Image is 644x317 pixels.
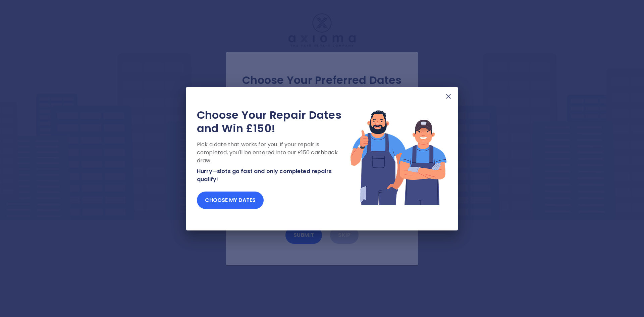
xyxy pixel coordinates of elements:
[197,192,264,209] button: Choose my dates
[197,167,350,183] p: Hurry—slots go fast and only completed repairs qualify!
[197,141,350,165] p: Pick a date that works for you. If your repair is completed, you'll be entered into our £150 cash...
[444,92,452,100] img: X Mark
[197,108,350,135] h2: Choose Your Repair Dates and Win £150!
[350,108,447,206] img: Lottery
